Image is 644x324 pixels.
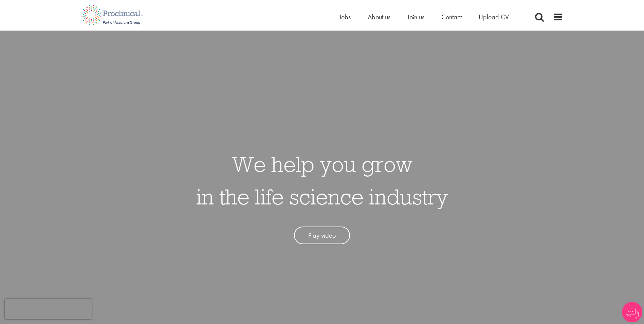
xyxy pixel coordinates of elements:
a: Contact [441,13,462,21]
img: Chatbot [622,302,642,322]
a: Upload CV [479,13,509,21]
a: About us [368,13,390,21]
h1: We help you grow in the life science industry [196,148,448,213]
a: Play video [294,227,350,245]
a: Join us [407,13,424,21]
a: Jobs [339,13,351,21]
